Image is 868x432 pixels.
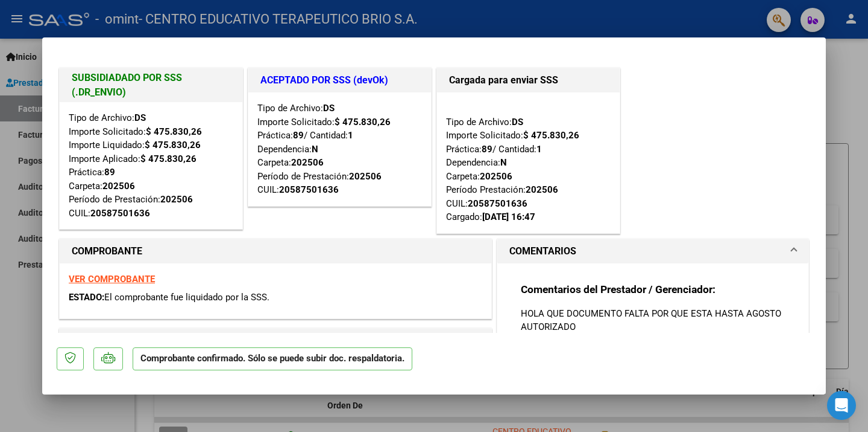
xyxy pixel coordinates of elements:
strong: 1 [536,144,542,155]
strong: $ 475.830,26 [523,130,579,141]
strong: [DATE] 16:47 [482,211,535,222]
span: ESTADO: [69,292,104,303]
strong: $ 475.830,26 [146,126,202,137]
div: COMENTARIOS [497,263,808,388]
div: Tipo de Archivo: Importe Solicitado: Práctica: / Cantidad: Dependencia: Carpeta: Período de Prest... [257,102,422,197]
p: Comprobante confirmado. Sólo se puede subir doc. respaldatoria. [133,347,412,371]
div: Open Intercom Messenger [827,391,856,420]
strong: 89 [293,130,304,141]
div: Tipo de Archivo: Importe Solicitado: Práctica: / Cantidad: Dependencia: Carpeta: Período Prestaci... [446,102,611,224]
strong: 202506 [102,181,135,192]
strong: $ 475.830,26 [140,153,197,164]
div: 20587501636 [90,207,150,221]
strong: DS [134,112,146,123]
strong: COMPROBANTE [72,245,142,257]
strong: DS [323,103,335,114]
strong: $ 475.830,26 [335,117,391,127]
strong: DS [512,117,523,127]
strong: 89 [482,144,492,155]
h1: COMENTARIOS [509,244,576,259]
strong: N [500,157,507,168]
div: 20587501636 [468,197,527,211]
p: HOLA QUE DOCUMENTO FALTA POR QUE ESTA HASTA AGOSTO AUTORIZADO [521,307,785,334]
strong: 202506 [349,171,382,182]
strong: 202506 [160,194,193,205]
span: El comprobante fue liquidado por la SSS. [104,292,269,303]
strong: $ 475.830,26 [145,140,201,150]
h1: Cargada para enviar SSS [449,73,608,88]
a: VER COMPROBANTE [69,274,155,285]
mat-expansion-panel-header: COMENTARIOS [497,239,808,263]
strong: N [312,144,318,155]
div: Tipo de Archivo: Importe Solicitado: Importe Liquidado: Importe Aplicado: Práctica: Carpeta: Perí... [69,111,233,220]
strong: 1 [348,130,353,141]
h1: SUBSIDIADADO POR SSS (.DR_ENVIO) [72,71,230,100]
h1: ACEPTADO POR SSS (devOk) [260,73,419,88]
strong: 202506 [291,157,324,168]
strong: 202506 [480,171,512,182]
strong: 202506 [526,184,558,195]
div: 20587501636 [279,183,339,197]
strong: 89 [104,167,115,178]
strong: Comentarios del Prestador / Gerenciador: [521,283,715,295]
